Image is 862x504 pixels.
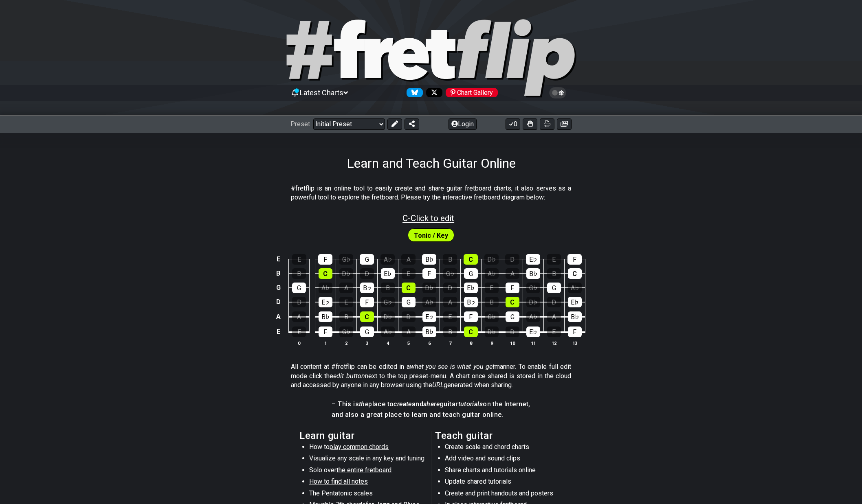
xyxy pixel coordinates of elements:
div: D♭ [484,254,499,265]
em: share [423,400,440,408]
div: B [381,283,395,293]
div: G♭ [526,283,540,293]
div: B [443,327,457,337]
div: B♭ [464,297,478,307]
li: Update shared tutorials [445,477,561,489]
th: 7 [440,339,460,347]
span: Toggle light / dark theme [553,89,563,96]
span: Latest Charts [300,88,343,97]
th: 10 [502,339,523,347]
div: B♭ [526,268,540,279]
th: 9 [481,339,502,347]
div: A [547,311,561,322]
em: URL [432,381,444,389]
span: First enable full edit mode to edit [414,230,448,241]
div: D♭ [422,283,436,293]
div: A [339,283,353,293]
div: G♭ [339,254,353,265]
div: B [485,297,499,307]
span: The Pentatonic scales [309,489,373,497]
p: #fretflip is an online tool to easily create and share guitar fretboard charts, it also serves as... [291,184,571,202]
li: How to [309,443,425,454]
div: E [485,283,499,293]
div: E [292,254,306,265]
em: the [359,400,368,408]
div: G [464,268,478,279]
div: A [506,268,519,279]
td: E [273,252,283,266]
div: C [506,297,519,307]
th: 2 [336,339,356,347]
div: D♭ [526,297,540,307]
div: F [568,327,582,337]
td: A [273,309,283,324]
div: D♭ [339,268,353,279]
div: G [360,254,374,265]
a: Follow #fretflip at Bluesky [403,88,423,97]
button: Edit Preset [387,118,402,130]
th: 5 [398,339,419,347]
div: F [319,327,332,337]
div: E [402,268,416,279]
div: F [567,254,582,265]
div: Chart Gallery [446,88,498,97]
th: 12 [543,339,564,347]
td: G [273,280,283,295]
div: B [339,311,353,322]
div: G♭ [381,297,395,307]
div: D♭ [485,327,499,337]
span: How to find all notes [309,478,368,485]
div: G [360,327,374,337]
th: 1 [315,339,336,347]
h2: Learn guitar [299,431,427,440]
div: A♭ [422,297,436,307]
div: F [506,283,519,293]
span: play common chords [330,443,389,451]
th: 3 [356,339,377,347]
div: B [292,268,306,279]
div: G♭ [339,327,353,337]
em: create [394,400,411,408]
div: E [292,327,306,337]
button: 0 [506,118,520,130]
li: Create scale and chord charts [445,443,561,454]
div: G [292,283,306,293]
div: C [464,254,478,265]
div: F [422,268,436,279]
div: E [547,327,561,337]
div: C [360,311,374,322]
div: C [402,283,416,293]
li: Add video and sound clips [445,454,561,465]
li: Solo over [309,466,425,477]
th: 13 [564,339,585,347]
div: D [360,268,374,279]
em: tutorials [458,400,483,408]
div: B [547,268,561,279]
div: G [506,311,519,322]
button: Share Preset [405,118,419,130]
div: A [443,297,457,307]
div: E♭ [464,283,478,293]
div: B♭ [319,311,332,322]
div: E [339,297,353,307]
div: G [547,283,561,293]
div: D♭ [381,311,395,322]
h2: Teach guitar [435,431,563,440]
div: E [443,311,457,322]
div: C [464,327,478,337]
button: Create image [557,118,572,130]
li: Share charts and tutorials online [445,466,561,477]
div: F [360,297,374,307]
th: 11 [523,339,543,347]
div: D [547,297,561,307]
th: 8 [460,339,481,347]
div: C [319,268,332,279]
button: Login [449,118,477,130]
div: C [568,268,582,279]
div: F [464,311,478,322]
h1: Learn and Teach Guitar Online [347,156,516,171]
button: Toggle Dexterity for all fretkits [523,118,537,130]
div: A♭ [380,254,395,265]
div: A♭ [568,283,582,293]
div: B [443,254,457,265]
